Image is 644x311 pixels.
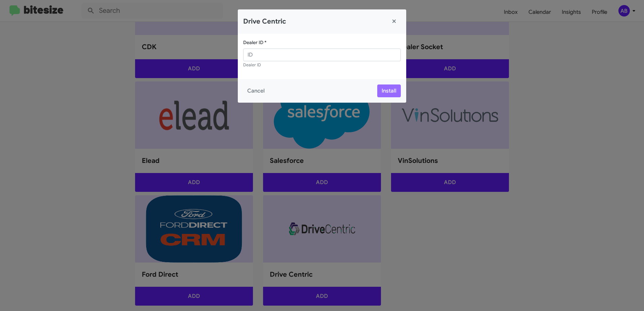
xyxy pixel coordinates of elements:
[377,84,401,97] button: Install
[387,15,401,28] button: Close
[243,16,286,27] h2: Drive Centric
[243,48,401,61] input: ID
[243,39,266,46] label: Dealer ID *
[243,85,269,97] button: Cancel
[243,62,261,68] small: Dealer ID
